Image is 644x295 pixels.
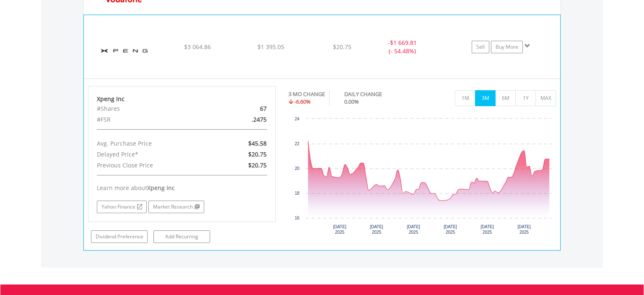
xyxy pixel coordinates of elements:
span: -6.60% [294,98,311,105]
img: EQU.US.XPEV.png [88,26,160,76]
div: Chart. Highcharts interactive chart. [288,114,556,240]
span: $20.75 [248,150,267,158]
text: [DATE] 2025 [370,225,383,235]
span: 0.00% [344,98,359,105]
div: 3 MO CHANGE [288,90,325,98]
button: MAX [535,90,556,106]
text: [DATE] 2025 [480,225,494,235]
a: Market Research [148,201,204,213]
span: Xpeng Inc [147,184,175,192]
a: Dividend Preference [91,230,148,243]
div: Avg. Purchase Price [91,138,212,149]
div: #Shares [91,103,212,114]
button: 1M [455,90,475,106]
a: Add Recurring [153,230,210,243]
div: - (- 54.48%) [371,39,434,55]
text: 16 [295,216,300,220]
text: 18 [295,191,300,196]
text: 22 [295,141,300,146]
div: .2475 [212,114,273,125]
div: 67 [212,103,273,114]
div: DAILY CHANGE [344,90,411,98]
text: [DATE] 2025 [517,225,531,235]
div: Xpeng Inc [97,95,267,103]
div: Learn more about [97,184,267,192]
div: Delayed Price* [91,149,212,160]
span: $45.58 [248,139,267,147]
div: Previous Close Price [91,160,212,171]
button: 6M [495,90,516,106]
span: $1 395.05 [257,43,284,51]
a: Yahoo Finance [97,201,147,213]
a: Sell [472,41,489,53]
text: 20 [295,166,300,171]
span: $20.75 [333,43,351,51]
div: #FSR [91,114,212,125]
span: $20.75 [248,161,267,169]
span: $1 669.81 [390,39,417,47]
text: [DATE] 2025 [333,225,346,235]
span: $3 064.86 [184,43,211,51]
text: [DATE] 2025 [407,225,420,235]
text: [DATE] 2025 [444,225,457,235]
svg: Interactive chart [288,115,556,240]
a: Buy More [491,41,523,53]
text: 24 [295,117,300,121]
button: 3M [475,90,496,106]
button: 1Y [515,90,536,106]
